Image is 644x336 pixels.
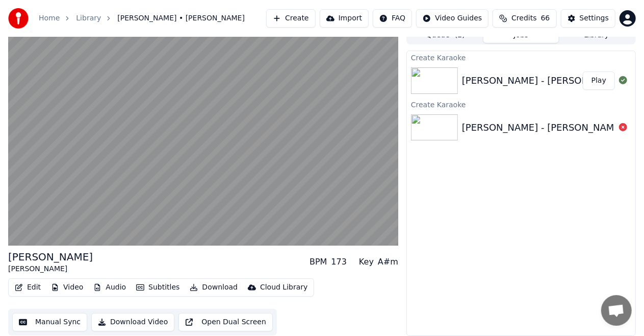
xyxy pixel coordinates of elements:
[580,13,609,23] div: Settings
[89,280,130,295] button: Audio
[132,280,184,295] button: Subtitles
[117,13,245,23] span: [PERSON_NAME] • [PERSON_NAME]
[378,256,398,268] div: A#m
[462,121,624,135] div: [PERSON_NAME] - [PERSON_NAME]
[541,13,550,23] span: 66
[310,256,327,268] div: BPM
[373,9,412,28] button: FAQ
[8,264,93,274] div: [PERSON_NAME]
[416,9,488,28] button: Video Guides
[8,8,29,29] img: youka
[76,13,101,23] a: Library
[186,280,242,295] button: Download
[493,9,556,28] button: Credits66
[12,313,87,331] button: Manual Sync
[331,256,347,268] div: 173
[511,13,536,23] span: Credits
[462,74,624,88] div: [PERSON_NAME] - [PERSON_NAME]
[583,71,615,90] button: Play
[91,313,174,331] button: Download Video
[266,9,316,28] button: Create
[47,280,87,295] button: Video
[359,256,374,268] div: Key
[8,250,93,264] div: [PERSON_NAME]
[320,9,369,28] button: Import
[39,13,60,23] a: Home
[11,280,45,295] button: Edit
[260,282,307,293] div: Cloud Library
[39,13,245,23] nav: breadcrumb
[407,98,635,110] div: Create Karaoke
[561,9,615,28] button: Settings
[407,51,635,63] div: Create Karaoke
[178,313,273,331] button: Open Dual Screen
[601,295,632,326] div: Open chat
